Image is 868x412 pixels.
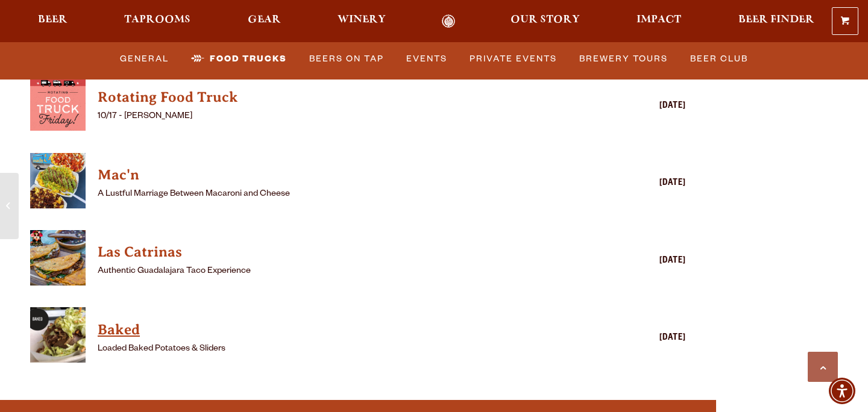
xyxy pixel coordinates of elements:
[98,243,583,262] h4: Las Catrinas
[808,352,838,382] a: Scroll to top
[115,45,174,73] a: General
[98,342,583,357] p: Loaded Baked Potatoes & Sliders
[637,15,681,25] span: Impact
[401,45,452,73] a: Events
[30,307,86,363] img: thumbnail food truck
[98,163,583,187] a: View Mac'n details (opens in a new window)
[30,14,75,28] a: Beer
[685,45,753,73] a: Beer Club
[98,320,583,340] h4: Baked
[511,15,580,25] span: Our Story
[116,14,198,28] a: Taprooms
[829,378,855,404] div: Accessibility Menu
[98,110,583,124] p: 10/17 - [PERSON_NAME]
[731,14,822,28] a: Beer Finder
[98,88,583,107] h4: Rotating Food Truck
[30,153,86,208] img: thumbnail food truck
[98,264,583,279] p: Authentic Guadalajara Taco Experience
[98,166,583,185] h4: Mac'n
[738,15,814,25] span: Beer Finder
[30,307,86,369] a: View Baked details (opens in a new window)
[98,187,583,202] p: A Lustful Marriage Between Macaroni and Cheese
[98,240,583,264] a: View Las Catrinas details (opens in a new window)
[98,86,583,110] a: View Rotating Food Truck details (opens in a new window)
[30,75,86,131] img: thumbnail food truck
[590,176,686,191] div: [DATE]
[426,14,471,28] a: Odell Home
[590,254,686,269] div: [DATE]
[124,15,190,25] span: Taprooms
[338,15,386,25] span: Winery
[186,45,292,73] a: Food Trucks
[629,14,689,28] a: Impact
[30,75,86,137] a: View Rotating Food Truck details (opens in a new window)
[30,230,86,286] img: thumbnail food truck
[465,45,562,73] a: Private Events
[30,230,86,292] a: View Las Catrinas details (opens in a new window)
[503,14,588,28] a: Our Story
[38,15,68,25] span: Beer
[98,318,583,342] a: View Baked details (opens in a new window)
[30,153,86,215] a: View Mac'n details (opens in a new window)
[304,45,389,73] a: Beers on Tap
[590,99,686,114] div: [DATE]
[248,15,281,25] span: Gear
[240,14,289,28] a: Gear
[574,45,673,73] a: Brewery Tours
[330,14,394,28] a: Winery
[590,331,686,346] div: [DATE]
